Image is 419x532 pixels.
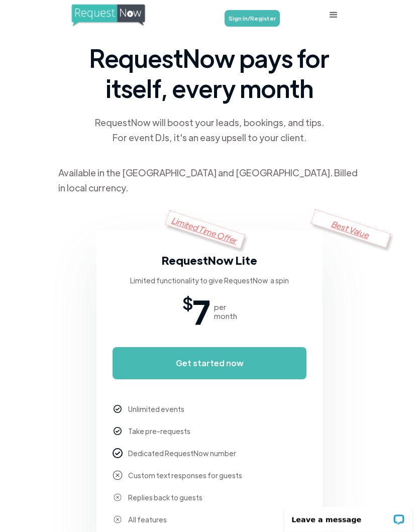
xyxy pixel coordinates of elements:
[113,347,306,379] a: Get started now
[128,469,242,481] div: Custom text responses for guests
[130,274,289,286] div: Limited functionality to give RequestNow a spin
[162,250,257,270] h3: RequestNow Lite
[193,296,210,327] span: 7
[128,425,190,437] div: Take pre-requests
[128,447,236,459] div: Dedicated RequestNow number
[128,491,202,503] div: Replies back to guests
[165,210,245,249] div: Limited Time Offer
[114,493,122,502] img: checkmark
[58,165,361,195] div: Available in the [GEOGRAPHIC_DATA] and [GEOGRAPHIC_DATA]. Billed in local currency.
[114,515,122,524] img: checkmark
[114,405,122,413] img: checkmark
[94,115,325,145] div: RequestNow will boost your leads, bookings, and tips. For event DJs, it's an easy upsell to your ...
[128,403,184,415] div: Unlimited events
[70,3,161,27] a: home
[113,470,123,480] img: checkmark
[113,448,122,458] img: checkmark
[182,296,193,308] span: $
[58,43,361,103] span: RequestNow pays for itself, every month
[114,427,122,436] img: checkmark
[214,302,237,321] div: per month
[128,513,167,525] div: All features
[225,10,280,27] a: Sign In/Register
[278,500,419,532] iframe: LiveChat chat widget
